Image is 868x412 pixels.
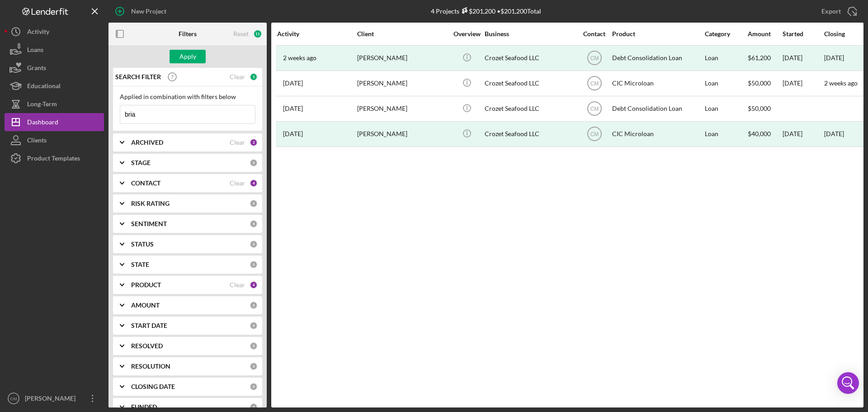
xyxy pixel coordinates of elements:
[250,199,258,208] div: 0
[108,2,175,20] button: New Project
[431,7,541,15] div: 4 Projects • $201,200 Total
[821,2,841,20] div: Export
[485,122,575,146] div: Crozet Seafood LLC
[824,79,858,87] time: 2 weeks ago
[590,131,599,137] text: CM
[5,149,104,167] button: Product Templates
[577,30,611,38] div: Contact
[131,200,170,207] b: RISK RATING
[612,30,703,38] div: Product
[283,54,316,62] time: 2025-09-05 17:52
[131,220,167,227] b: SENTIMENT
[357,122,448,146] div: [PERSON_NAME]
[250,73,258,81] div: 1
[705,30,747,38] div: Category
[115,73,161,81] b: SEARCH FILTER
[131,403,157,411] b: FUNDED
[131,322,167,329] b: START DATE
[253,29,262,38] div: 11
[250,281,258,289] div: 4
[27,77,61,97] div: Educational
[748,79,771,87] span: $50,000
[10,396,17,401] text: CM
[230,281,245,289] div: Clear
[27,131,47,152] div: Clients
[27,95,57,115] div: Long-Term
[612,71,703,95] div: CIC Microloan
[250,179,258,187] div: 4
[250,403,258,411] div: 0
[459,7,495,15] div: $201,200
[824,130,844,137] div: [DATE]
[705,122,747,146] div: Loan
[283,105,303,112] time: 2025-07-25 15:28
[230,180,245,187] div: Clear
[250,301,258,309] div: 0
[5,41,104,59] button: Loans
[120,93,255,100] div: Applied in combination with filters below
[485,46,575,70] div: Crozet Seafood LLC
[131,261,149,268] b: STATE
[485,30,575,38] div: Business
[705,97,747,121] div: Loan
[131,139,163,146] b: ARCHIVED
[612,122,703,146] div: CIC Microloan
[283,130,303,137] time: 2023-10-31 20:45
[812,2,863,20] button: Export
[824,54,844,62] div: [DATE]
[131,342,163,350] b: RESOLVED
[23,389,81,410] div: [PERSON_NAME]
[748,30,782,38] div: Amount
[590,55,599,62] text: CM
[250,159,258,167] div: 0
[5,23,104,41] button: Activity
[131,241,154,248] b: STATUS
[27,149,80,170] div: Product Templates
[131,2,166,20] div: New Project
[748,104,771,112] span: $50,000
[170,50,206,63] button: Apply
[450,30,484,38] div: Overview
[705,46,747,70] div: Loan
[590,106,599,112] text: CM
[250,322,258,330] div: 0
[357,46,448,70] div: [PERSON_NAME]
[277,30,356,38] div: Activity
[5,113,104,131] button: Dashboard
[783,122,823,146] div: [DATE]
[250,138,258,147] div: 2
[590,81,599,87] text: CM
[250,362,258,370] div: 0
[705,71,747,95] div: Loan
[179,50,196,63] div: Apply
[131,302,160,309] b: AMOUNT
[837,372,859,394] div: Open Intercom Messenger
[250,240,258,248] div: 0
[250,260,258,269] div: 0
[5,131,104,149] button: Clients
[612,46,703,70] div: Debt Consolidation Loan
[783,46,823,70] div: [DATE]
[5,77,104,95] button: Educational
[5,95,104,113] button: Long-Term
[250,383,258,391] div: 0
[748,122,782,146] div: $40,000
[283,80,303,87] time: 2025-07-30 13:19
[5,389,104,407] button: CM[PERSON_NAME]
[27,59,46,79] div: Grants
[783,30,823,38] div: Started
[27,23,49,43] div: Activity
[131,281,161,289] b: PRODUCT
[5,59,104,77] button: Grants
[179,30,197,38] b: Filters
[27,41,43,61] div: Loans
[357,71,448,95] div: [PERSON_NAME]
